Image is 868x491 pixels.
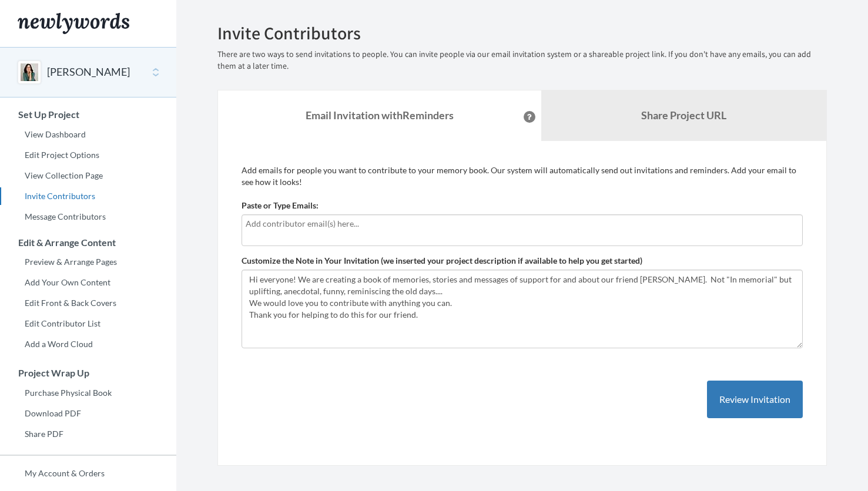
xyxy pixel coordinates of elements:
[306,109,454,122] strong: Email Invitation with Reminders
[242,255,642,267] label: Customize the Note in Your Invitation (we inserted your project description if available to help ...
[18,13,129,34] img: Newlywords logo
[641,109,726,122] b: Share Project URL
[1,237,176,248] h3: Edit & Arrange Content
[246,217,799,230] input: Add contributor email(s) here...
[707,381,803,419] button: Review Invitation
[217,23,827,43] h2: Invite Contributors
[47,65,130,80] button: [PERSON_NAME]
[217,49,827,72] p: There are two ways to send invitations to people. You can invite people via our email invitation ...
[1,109,176,120] h3: Set Up Project
[1,368,176,378] h3: Project Wrap Up
[242,200,319,211] label: Paste or Type Emails:
[242,270,803,348] textarea: Hi everyone! We are creating a book of memories, stories and messages of support for and about ou...
[242,164,803,188] p: Add emails for people you want to contribute to your memory book. Our system will automatically s...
